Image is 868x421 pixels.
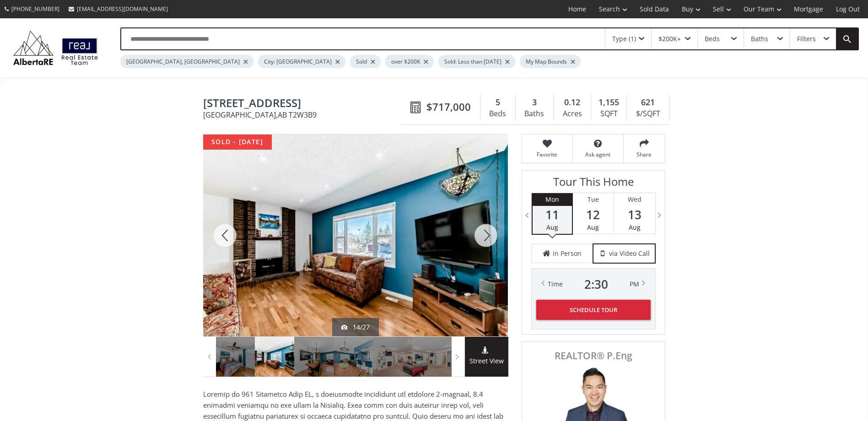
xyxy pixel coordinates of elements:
div: Time PM [548,278,639,291]
div: 5 [485,97,511,108]
div: over $200K [385,55,434,68]
span: 13 [614,208,655,221]
span: Aug [587,223,599,232]
div: Sold: Less than [DATE] [438,55,515,68]
div: Sold [350,55,381,68]
div: 621 [631,97,664,108]
div: 14/27 [341,323,370,332]
span: Share [628,151,660,158]
span: [PHONE_NUMBER] [11,5,59,13]
span: [EMAIL_ADDRESS][DOMAIN_NAME] [77,5,168,13]
div: $/SQFT [631,107,664,121]
span: Aug [629,223,641,232]
span: 1,155 [598,97,619,108]
span: [GEOGRAPHIC_DATA] , AB T2W3B9 [203,111,406,119]
span: Street View [465,356,508,367]
span: Ask agent [577,151,619,158]
div: Acres [558,107,586,121]
span: Aug [546,223,558,232]
div: [GEOGRAPHIC_DATA], [GEOGRAPHIC_DATA] [120,55,253,68]
div: Baths [751,36,768,42]
div: Beds [705,36,720,42]
div: Beds [485,107,511,121]
span: via Video Call [609,249,650,258]
h3: Tour This Home [531,175,656,193]
div: Type (1) [612,36,636,42]
div: $200K+ [658,36,681,42]
div: 107 Bracewood Road SW Calgary, AB T2W3B9 - Photo 14 of 27 [203,135,508,336]
div: My Map Bounds [520,55,581,68]
span: 107 Bracewood Road SW [203,97,406,111]
span: $717,000 [426,100,471,114]
span: REALTOR® P.Eng [532,351,655,361]
button: Schedule Tour [536,300,651,320]
div: Wed [614,193,655,206]
span: 2 : 30 [584,278,608,291]
div: Tue [573,193,614,206]
div: Filters [797,36,816,42]
div: sold - [DATE] [203,135,272,150]
div: SQFT [596,107,622,121]
div: Mon [533,193,572,206]
span: 11 [533,208,572,221]
span: 12 [573,208,614,221]
div: Baths [520,107,549,121]
a: [EMAIL_ADDRESS][DOMAIN_NAME] [64,0,173,17]
span: Favorite [527,151,568,158]
div: 0.12 [558,97,586,108]
span: in Person [553,249,582,258]
div: City: [GEOGRAPHIC_DATA] [258,55,345,68]
img: Logo [9,28,102,67]
div: 3 [520,97,549,108]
